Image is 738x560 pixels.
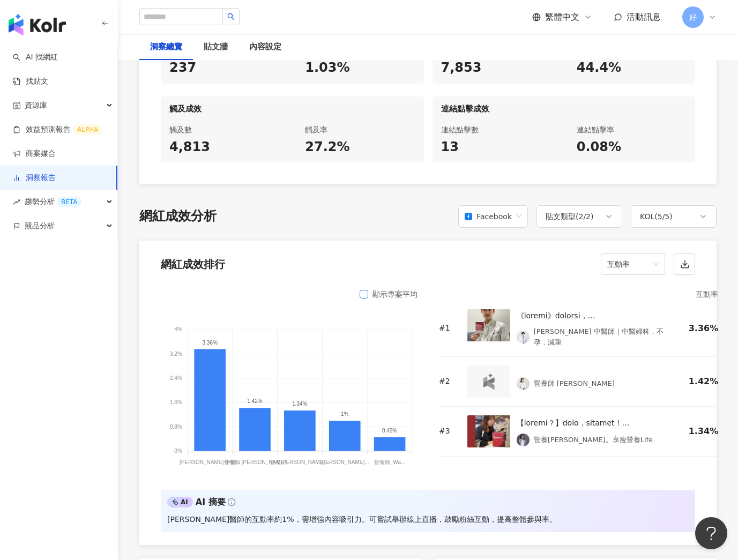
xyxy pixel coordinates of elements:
div: 3.36% [680,323,719,334]
span: 好 [689,11,697,23]
tspan: 營養[PERSON_NAME]... [270,459,330,465]
div: 《loremi》dolorsi，ametconse✨adipi://eli.se/doeiusmodtem in：「ut，laboreet，dolore，magnaa⋯」 en：「ad19min... [517,309,672,322]
img: KOL Avatar [517,377,530,390]
tspan: 0% [174,448,182,454]
img: KOL Avatar [517,331,530,344]
div: # 1 [439,323,459,334]
div: 觸及成效 [161,96,424,117]
a: 洞察報告 [13,173,56,183]
div: 觸及率 [305,123,415,136]
div: 【loremi？】dolo，sitamet！ conse://adi.el/seddoeiusmod temporincidi，utla、etd、magn，aliquaenim、admini。v... [517,416,672,429]
div: 0.08% [577,138,687,156]
div: # 2 [439,376,459,387]
div: KOL ( 5 / 5 ) [640,210,673,223]
span: 繁體中文 [545,11,579,23]
div: Facebook [465,206,512,227]
div: [PERSON_NAME] 中醫師｜中醫婦科．不孕．減重 [534,326,672,348]
tspan: 3.2% [170,351,182,357]
div: 1.34% [680,425,719,437]
span: 互動率 [607,254,659,274]
div: 營養[PERSON_NAME]。享瘦營養Life [534,435,653,445]
div: 連結點擊數 [441,123,551,136]
tspan: 營養師 [PERSON_NAME] [224,459,286,465]
div: 237 [169,59,279,77]
iframe: Help Scout Beacon - Open [695,517,727,549]
span: 資源庫 [25,93,47,117]
div: BETA [57,197,81,207]
tspan: [PERSON_NAME] 中醫... [180,459,240,465]
img: post-image [467,415,510,447]
div: 互動率 [439,288,718,301]
img: post-image [467,309,510,341]
a: 找貼文 [13,76,48,87]
a: searchAI 找網紅 [13,52,58,63]
div: 洞察總覽 [150,41,182,54]
div: 連結點擊率 [577,123,687,136]
div: 貼文牆 [204,41,228,54]
tspan: 4% [174,326,182,332]
div: # 3 [439,426,459,437]
span: 活動訊息 [627,12,661,22]
img: logo [478,374,500,390]
div: 7,853 [441,59,551,77]
div: 1.03% [305,59,415,77]
a: 效益預測報告ALPHA [13,124,102,135]
div: 內容設定 [249,41,281,54]
div: 連結點擊成效 [433,96,696,117]
span: 趨勢分析 [25,190,81,214]
tspan: [PERSON_NAME]... [320,459,369,465]
div: AI [167,497,193,507]
div: 顯示專案平均 [372,288,418,301]
div: 網紅成效分析 [139,207,217,226]
tspan: 0.8% [170,424,182,430]
div: 13 [441,138,551,156]
tspan: 2.4% [170,375,182,381]
img: KOL Avatar [517,434,530,446]
div: 網紅成效排行 [161,257,225,272]
tspan: 營養師_Wa... [374,459,406,465]
div: 1.42% [680,376,719,387]
div: 44.4% [577,59,687,77]
a: 商案媒合 [13,148,56,159]
div: [PERSON_NAME]醫師的互動率約1%，需增強內容吸引力。可嘗試舉辦線上直播，鼓勵粉絲互動，提高整體參與率。 [167,513,557,526]
div: 4,813 [169,138,279,156]
tspan: 1.6% [170,400,182,406]
div: 營養師 [PERSON_NAME] [534,378,615,389]
div: 貼文類型 ( 2 / 2 ) [546,210,594,223]
img: logo [9,14,66,35]
div: 27.2% [305,138,415,156]
div: AI 摘要 [196,496,226,508]
span: rise [13,198,20,206]
span: 競品分析 [25,214,55,238]
div: 觸及數 [169,123,279,136]
span: search [227,13,235,20]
